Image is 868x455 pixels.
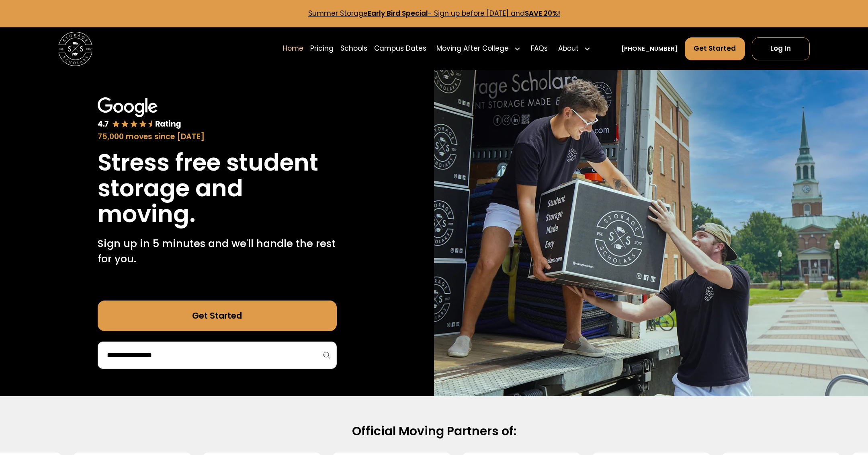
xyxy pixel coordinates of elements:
img: Google 4.7 star rating [98,97,181,130]
a: Pricing [310,37,334,61]
a: Schools [340,37,367,61]
a: Home [283,37,303,61]
div: About [558,43,579,54]
p: Sign up in 5 minutes and we'll handle the rest for you. [98,236,337,267]
a: Log In [752,37,810,60]
div: 75,000 moves since [DATE] [98,131,337,143]
div: About [555,37,594,61]
div: Moving After College [433,37,524,61]
a: Summer StorageEarly Bird Special- Sign up before [DATE] andSAVE 20%! [308,8,560,18]
a: [PHONE_NUMBER] [621,44,678,53]
strong: SAVE 20%! [525,8,560,18]
a: FAQs [531,37,548,61]
a: home [58,32,92,66]
div: Moving After College [436,43,509,54]
a: Get Started [685,37,745,60]
a: Campus Dates [374,37,426,61]
a: Get Started [98,301,337,331]
h1: Stress free student storage and moving. [98,150,337,227]
strong: Early Bird Special [368,8,428,18]
h2: Official Moving Partners of: [161,424,707,439]
img: Storage Scholars makes moving and storage easy. [434,70,868,396]
img: Storage Scholars main logo [58,32,92,66]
